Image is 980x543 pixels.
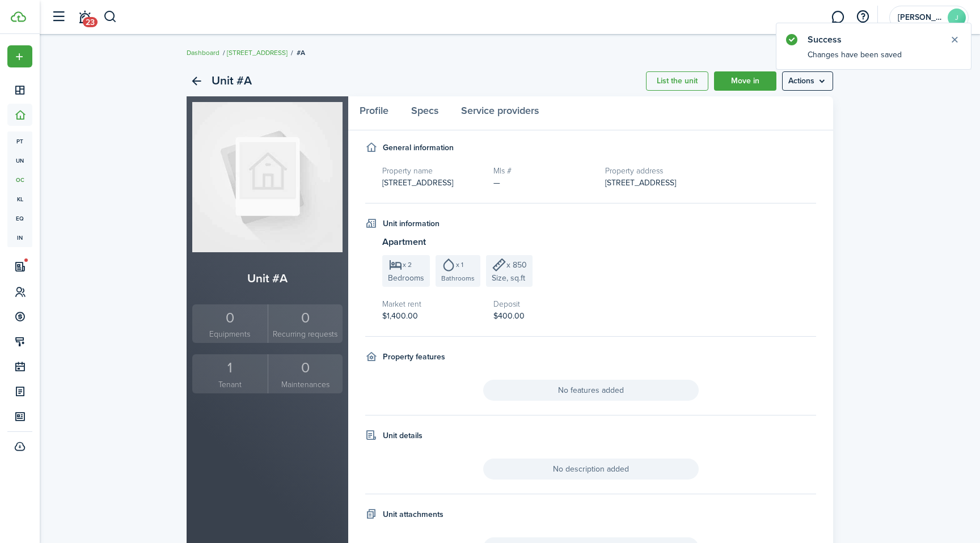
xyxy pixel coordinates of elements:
[493,310,525,322] span: $400.00
[11,11,26,22] img: TenantCloud
[271,379,340,391] small: Maintenances
[103,7,117,27] button: Search
[456,261,463,268] span: x 1
[403,261,412,268] span: x 2
[776,49,971,69] notify-body: Changes have been saved
[947,32,962,48] button: Close notify
[192,354,268,393] a: 1Tenant
[383,351,445,363] h4: Property features
[268,304,343,343] a: 0Recurring requests
[493,298,593,310] h5: Deposit
[714,71,776,91] a: Move in
[268,354,343,393] a: 0Maintenances
[227,48,288,58] a: [STREET_ADDRESS]
[853,7,872,27] button: Open resource center
[192,102,343,252] img: Unit avatar
[7,228,32,247] a: in
[271,307,340,329] div: 0
[506,259,527,271] span: x 850
[195,328,265,340] small: Equipments
[441,273,475,283] span: Bathrooms
[808,33,938,46] notify-title: Success
[7,209,32,228] a: eq
[382,235,816,249] h3: Apartment
[383,508,443,520] h4: Unit attachments
[382,310,418,322] span: $1,400.00
[83,17,98,27] span: 23
[7,151,32,170] a: un
[74,3,95,32] a: Notifications
[492,272,525,284] span: Size, sq.ft
[382,177,453,189] span: [STREET_ADDRESS]
[605,177,676,189] span: [STREET_ADDRESS]
[7,131,32,151] a: pt
[483,380,699,401] span: No features added
[782,71,833,91] menu-btn: Actions
[383,218,440,230] h4: Unit information
[898,14,943,22] span: Julie
[450,96,550,130] a: Service providers
[7,45,32,67] button: Open menu
[297,48,305,58] span: #A
[605,165,817,177] h5: Property address
[382,298,482,310] h5: Market rent
[195,357,265,379] div: 1
[195,379,265,391] small: Tenant
[187,71,206,91] a: Back
[348,96,400,130] a: Profile
[187,48,219,58] a: Dashboard
[383,430,423,442] h4: Unit details
[212,71,252,91] h2: Unit #A
[400,96,450,130] a: Specs
[388,272,424,284] span: Bedrooms
[192,304,268,343] a: 0Equipments
[493,165,593,177] h5: Mls #
[827,3,848,32] a: Messaging
[948,9,966,27] avatar-text: J
[192,269,343,287] h2: Unit #A
[7,189,32,209] a: kl
[271,328,340,340] small: Recurring requests
[483,459,699,480] span: No description added
[7,170,32,189] a: oc
[271,357,340,379] div: 0
[48,6,69,28] button: Open sidebar
[646,71,708,91] a: List the unit
[782,71,833,91] button: Open menu
[382,165,482,177] h5: Property name
[383,142,454,154] h4: General information
[493,177,500,189] span: —
[195,307,265,329] div: 0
